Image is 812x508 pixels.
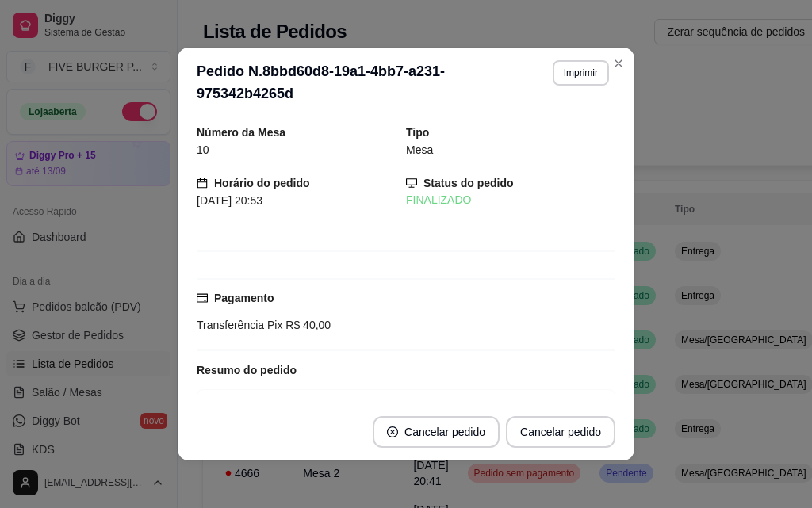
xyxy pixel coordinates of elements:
[197,364,297,376] strong: Resumo do pedido
[197,194,262,207] span: [DATE] 20:53
[197,319,282,331] span: Transferência Pix
[282,319,331,331] span: R$ 40,00
[197,178,208,189] span: calendar
[204,396,563,415] div: FIVE BABY
[606,51,631,76] button: Close
[197,292,208,304] span: credit-card
[406,178,417,189] span: desktop
[214,177,310,189] strong: Horário do pedido
[197,143,209,156] span: 10
[197,60,540,105] h3: Pedido N. 8bbd60d8-19a1-4bb7-a231-975342b4265d
[406,192,615,208] div: FINALIZADO
[214,292,274,304] strong: Pagamento
[553,60,609,86] button: Imprimir
[387,426,398,437] span: close-circle
[373,416,500,448] button: close-circleCancelar pedido
[197,126,285,139] strong: Número da Mesa
[423,177,514,189] strong: Status do pedido
[406,143,433,156] span: Mesa
[506,416,615,448] button: Cancelar pedido
[406,126,429,139] strong: Tipo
